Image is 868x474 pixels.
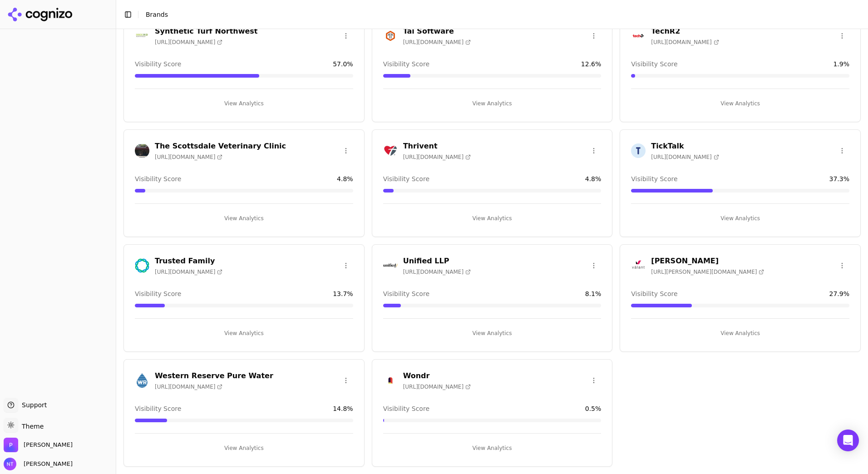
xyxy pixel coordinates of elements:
[631,29,646,43] img: TechR2
[383,29,398,43] img: Tai Software
[631,59,677,69] span: Visibility Score
[631,96,849,111] button: View Analytics
[155,26,258,37] h3: Synthetic Turf Northwest
[383,373,398,388] img: Wondr
[403,256,471,267] h3: Unified LLP
[837,430,859,451] div: Open Intercom Messenger
[155,268,222,276] span: [URL][DOMAIN_NAME]
[585,404,602,413] span: 0.5 %
[383,174,429,183] span: Visibility Score
[18,423,44,430] span: Theme
[651,153,719,161] span: [URL][DOMAIN_NAME]
[135,258,149,273] img: Trusted Family
[651,39,719,46] span: [URL][DOMAIN_NAME]
[403,370,471,381] h3: Wondr
[146,10,168,19] nav: breadcrumb
[4,458,73,470] button: Open user button
[403,141,471,152] h3: Thrivent
[651,256,764,267] h3: [PERSON_NAME]
[651,268,764,276] span: [URL][PERSON_NAME][DOMAIN_NAME]
[383,96,602,111] button: View Analytics
[383,211,602,226] button: View Analytics
[135,143,149,158] img: The Scottsdale Veterinary Clinic
[155,141,286,152] h3: The Scottsdale Veterinary Clinic
[651,141,719,152] h3: TickTalk
[18,400,47,410] span: Support
[333,404,353,413] span: 14.8 %
[155,39,222,46] span: [URL][DOMAIN_NAME]
[631,326,849,341] button: View Analytics
[24,441,73,449] span: Perrill
[585,289,602,298] span: 8.1 %
[403,153,471,161] span: [URL][DOMAIN_NAME]
[155,256,222,267] h3: Trusted Family
[403,268,471,276] span: [URL][DOMAIN_NAME]
[135,289,181,298] span: Visibility Score
[631,174,677,183] span: Visibility Score
[383,404,429,413] span: Visibility Score
[135,96,353,111] button: View Analytics
[403,39,471,46] span: [URL][DOMAIN_NAME]
[135,59,181,69] span: Visibility Score
[585,174,602,183] span: 4.8 %
[631,289,677,298] span: Visibility Score
[4,438,18,452] img: Perrill
[403,26,471,37] h3: Tai Software
[135,441,353,455] button: View Analytics
[383,59,429,69] span: Visibility Score
[333,59,353,69] span: 57.0 %
[403,383,471,390] span: [URL][DOMAIN_NAME]
[155,153,222,161] span: [URL][DOMAIN_NAME]
[20,460,73,468] span: [PERSON_NAME]
[155,370,273,381] h3: Western Reserve Pure Water
[631,258,646,273] img: Valant
[383,326,602,341] button: View Analytics
[581,59,601,69] span: 12.6 %
[829,174,849,183] span: 37.3 %
[4,458,16,470] img: Nate Tower
[383,441,602,455] button: View Analytics
[146,11,168,18] span: Brands
[333,289,353,298] span: 13.7 %
[135,174,181,183] span: Visibility Score
[155,383,222,390] span: [URL][DOMAIN_NAME]
[833,59,849,69] span: 1.9 %
[631,143,646,158] img: TickTalk
[4,438,73,452] button: Open organization switcher
[135,373,149,388] img: Western Reserve Pure Water
[829,289,849,298] span: 27.9 %
[383,289,429,298] span: Visibility Score
[651,26,719,37] h3: TechR2
[135,326,353,341] button: View Analytics
[337,174,353,183] span: 4.8 %
[135,211,353,226] button: View Analytics
[631,211,849,226] button: View Analytics
[383,258,398,273] img: Unified LLP
[135,29,149,43] img: Synthetic Turf Northwest
[135,404,181,413] span: Visibility Score
[383,143,398,158] img: Thrivent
